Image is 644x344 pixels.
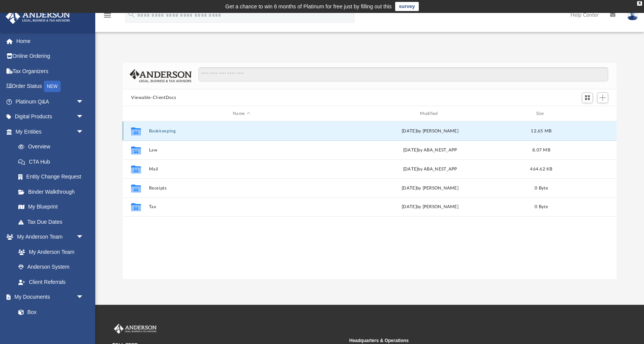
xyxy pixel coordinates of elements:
a: My Documentsarrow_drop_down [5,290,91,305]
a: Tax Organizers [5,64,95,79]
a: Box [11,304,88,320]
a: menu [103,14,112,20]
span: arrow_drop_down [76,229,91,245]
input: Search files and folders [199,67,608,82]
button: Add [597,92,609,103]
i: search [127,10,136,19]
a: Digital Productsarrow_drop_down [5,109,95,124]
a: Entity Change Request [11,169,95,185]
a: Binder Walkthrough [11,184,95,199]
span: 0 Byte [535,186,548,190]
a: My Entitiesarrow_drop_down [5,124,95,139]
a: Order StatusNEW [5,79,95,94]
div: [DATE] by ABA_NEST_APP [338,147,523,154]
span: arrow_drop_down [76,290,91,305]
span: 464.62 KB [530,167,552,171]
a: My Blueprint [11,199,91,215]
button: Viewable-ClientDocs [131,94,176,101]
a: My Anderson Team [11,244,88,260]
i: menu [103,11,112,20]
a: Home [5,33,95,49]
div: Modified [337,110,523,117]
img: Anderson Advisors Platinum Portal [3,9,72,24]
a: Client Referrals [11,274,91,290]
button: Tax [149,205,334,210]
a: Overview [11,139,95,154]
small: Headquarters & Operations [349,337,581,344]
a: Platinum Q&Aarrow_drop_down [5,94,95,109]
div: [DATE] by [PERSON_NAME] [338,204,523,210]
span: arrow_drop_down [76,109,91,125]
button: Mail [149,167,334,172]
a: Tax Due Dates [11,214,95,229]
div: close [637,1,642,6]
span: arrow_drop_down [76,124,91,140]
img: Anderson Advisors Platinum Portal [112,324,158,334]
a: Online Ordering [5,49,95,64]
span: 8.07 MB [532,148,550,152]
span: arrow_drop_down [76,94,91,110]
span: 12.65 MB [531,129,551,133]
div: [DATE] by [PERSON_NAME] [338,185,523,192]
div: Name [149,110,334,117]
button: Switch to Grid View [582,92,593,103]
a: Anderson System [11,260,91,275]
a: My Anderson Teamarrow_drop_down [5,229,91,245]
div: Size [526,110,557,117]
button: Law [149,148,334,153]
a: survey [395,2,419,11]
span: [DATE] [402,129,417,133]
div: grid [123,121,617,279]
button: Receipts [149,186,334,191]
div: id [126,110,145,117]
span: 0 Byte [535,205,548,209]
div: by [PERSON_NAME] [338,128,523,135]
div: NEW [44,81,61,92]
div: [DATE] by ABA_NEST_APP [338,166,523,173]
div: id [560,110,613,117]
img: User Pic [627,10,638,21]
a: CTA Hub [11,154,95,169]
button: Bookkeeping [149,129,334,134]
div: Get a chance to win 6 months of Platinum for free just by filling out this [225,2,392,11]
